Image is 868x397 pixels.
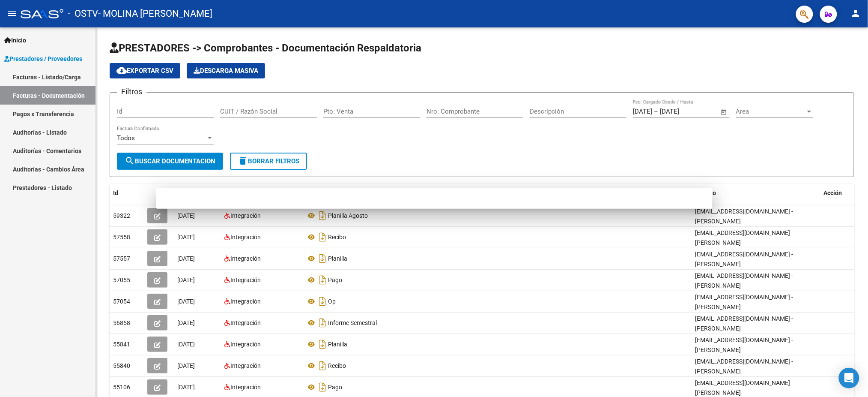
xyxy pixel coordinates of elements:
[113,212,130,219] span: 59322
[328,212,368,219] span: Planilla Agosto
[328,277,342,283] span: Pago
[230,341,261,348] span: Integración
[113,298,130,305] span: 57054
[692,184,820,202] datatable-header-cell: Usuario
[230,277,261,283] span: Integración
[328,255,347,262] span: Planilla
[117,134,135,142] span: Todos
[302,184,692,202] datatable-header-cell: Archivo
[7,8,17,18] mat-icon: menu
[113,234,130,241] span: 57558
[98,4,212,23] span: - MOLINA [PERSON_NAME]
[230,384,261,391] span: Integración
[230,362,261,369] span: Integración
[660,108,701,115] input: Fecha fin
[177,234,195,241] span: [DATE]
[317,316,328,330] i: Descargar documento
[736,108,805,115] span: Área
[695,337,793,353] span: [EMAIL_ADDRESS][DOMAIN_NAME] - [PERSON_NAME]
[230,212,261,219] span: Integración
[824,189,842,196] span: Acción
[230,234,261,241] span: Integración
[221,184,302,202] datatable-header-cell: Area
[113,189,118,196] span: Id
[328,319,377,326] span: Informe Semestral
[110,42,421,54] span: PRESTADORES -> Comprobantes - Documentación Respaldatoria
[116,65,127,75] mat-icon: cloud_download
[328,234,346,241] span: Recibo
[117,86,146,98] h3: Filtros
[328,362,346,369] span: Recibo
[113,319,130,326] span: 56858
[238,157,299,165] span: Borrar Filtros
[695,229,793,246] span: [EMAIL_ADDRESS][DOMAIN_NAME] - [PERSON_NAME]
[113,255,130,262] span: 57557
[317,380,328,394] i: Descargar documento
[317,337,328,351] i: Descargar documento
[719,107,729,117] button: Open calendar
[839,368,859,388] div: Open Intercom Messenger
[4,54,82,63] span: Prestadores / Proveedores
[177,277,195,283] span: [DATE]
[4,36,26,45] span: Inicio
[177,341,195,348] span: [DATE]
[820,184,863,202] datatable-header-cell: Acción
[116,67,173,75] span: Exportar CSV
[851,8,861,18] mat-icon: person
[317,295,328,308] i: Descargar documento
[695,251,793,268] span: [EMAIL_ADDRESS][DOMAIN_NAME] - [PERSON_NAME]
[113,277,130,283] span: 57055
[177,298,195,305] span: [DATE]
[194,67,258,75] span: Descarga Masiva
[177,212,195,219] span: [DATE]
[695,272,793,289] span: [EMAIL_ADDRESS][DOMAIN_NAME] - [PERSON_NAME]
[695,379,793,396] span: [EMAIL_ADDRESS][DOMAIN_NAME] - [PERSON_NAME]
[125,156,135,166] mat-icon: search
[695,294,793,310] span: [EMAIL_ADDRESS][DOMAIN_NAME] - [PERSON_NAME]
[238,156,248,166] mat-icon: delete
[110,184,144,202] datatable-header-cell: Id
[187,63,265,78] app-download-masive: Descarga masiva de comprobantes (adjuntos)
[654,108,658,115] span: –
[177,255,195,262] span: [DATE]
[113,384,130,391] span: 55106
[177,319,195,326] span: [DATE]
[633,108,652,115] input: Fecha inicio
[230,255,261,262] span: Integración
[317,359,328,373] i: Descargar documento
[695,208,793,225] span: [EMAIL_ADDRESS][DOMAIN_NAME] - [PERSON_NAME]
[317,209,328,223] i: Descargar documento
[328,384,342,391] span: Pago
[230,319,261,326] span: Integración
[695,358,793,375] span: [EMAIL_ADDRESS][DOMAIN_NAME] - [PERSON_NAME]
[68,4,98,23] span: - OSTV
[230,298,261,305] span: Integración
[317,252,328,265] i: Descargar documento
[125,157,215,165] span: Buscar Documentacion
[328,341,347,348] span: Planilla
[328,298,336,305] span: Op
[113,362,130,369] span: 55840
[317,273,328,287] i: Descargar documento
[317,230,328,244] i: Descargar documento
[177,384,195,391] span: [DATE]
[113,341,130,348] span: 55841
[174,184,221,202] datatable-header-cell: Creado
[695,315,793,332] span: [EMAIL_ADDRESS][DOMAIN_NAME] - [PERSON_NAME]
[177,362,195,369] span: [DATE]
